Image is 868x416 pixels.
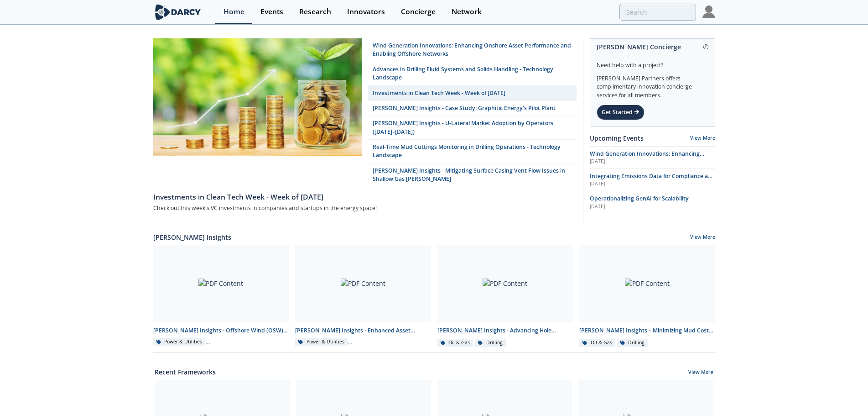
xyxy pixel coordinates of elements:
[401,8,436,16] div: Concierge
[597,105,645,120] div: Get Started
[702,5,715,18] img: Profile
[590,150,704,174] span: Wind Generation Innovations: Enhancing Onshore Asset Performance and Enabling Offshore Networks
[295,326,431,335] div: [PERSON_NAME] Insights - Enhanced Asset Management (O&M) for Onshore Wind Farms
[368,140,577,163] a: Real-Time Mud Cuttings Monitoring in Drilling Operations - Technology Landscape
[690,135,715,141] a: View More
[688,369,713,377] a: View More
[830,379,859,407] iframe: chat widget
[368,163,577,187] a: [PERSON_NAME] Insights - Mitigating Surface Casing Vent Flow Issues in Shallow Gas [PERSON_NAME]
[368,101,577,116] a: [PERSON_NAME] Insights - Case Study: Graphitic Energy's Pilot Plant
[703,44,708,49] img: information.svg
[368,116,577,140] a: [PERSON_NAME] Insights - U-Lateral Market Adoption by Operators ([DATE]–[DATE])
[579,326,715,335] div: [PERSON_NAME] Insights – Minimizing Mud Costs with Automated Fluids Intelligence
[437,339,473,347] div: Oil & Gas
[437,326,573,335] div: [PERSON_NAME] Insights - Advancing Hole Cleaning with Automated Cuttings Monitoring
[690,234,715,242] a: View More
[295,338,348,346] div: Power & Utilities
[153,232,231,242] a: [PERSON_NAME] Insights
[223,8,244,16] div: Home
[597,69,708,100] div: [PERSON_NAME] Partners offers complimentary innovation concierge services for all members.
[153,4,203,20] img: logo-wide.svg
[597,55,708,69] div: Need help with a project?
[579,339,615,347] div: Oil & Gas
[590,133,644,143] a: Upcoming Events
[299,8,331,16] div: Research
[260,8,283,16] div: Events
[590,172,715,188] a: Integrating Emissions Data for Compliance and Operational Action [DATE]
[368,62,577,86] a: Advances in Drilling Fluid Systems and Solids Handling - Technology Landscape
[590,195,715,210] a: Operationalizing GenAI for Scalability [DATE]
[153,338,206,346] div: Power & Utilities
[347,8,385,16] div: Innovators
[590,203,715,211] div: [DATE]
[576,245,718,348] a: PDF Content [PERSON_NAME] Insights – Minimizing Mud Costs with Automated Fluids Intelligence Oil ...
[150,245,292,348] a: PDF Content [PERSON_NAME] Insights - Offshore Wind (OSW) and Networks Power & Utilities
[590,172,715,188] span: Integrating Emissions Data for Compliance and Operational Action
[475,339,506,347] div: Drilling
[590,158,715,165] div: [DATE]
[590,150,715,165] a: Wind Generation Innovations: Enhancing Onshore Asset Performance and Enabling Offshore Networks [...
[590,195,689,202] span: Operationalizing GenAI for Scalability
[617,339,648,347] div: Drilling
[155,367,216,377] a: Recent Frameworks
[153,187,577,203] a: Investments in Clean Tech Week - Week of [DATE]
[619,4,696,21] input: Advanced Search
[368,38,577,62] a: Wind Generation Innovations: Enhancing Onshore Asset Performance and Enabling Offshore Networks
[452,8,482,16] div: Network
[153,326,289,335] div: [PERSON_NAME] Insights - Offshore Wind (OSW) and Networks
[373,42,572,58] div: Wind Generation Innovations: Enhancing Onshore Asset Performance and Enabling Offshore Networks
[292,245,434,348] a: PDF Content [PERSON_NAME] Insights - Enhanced Asset Management (O&M) for Onshore Wind Farms Power...
[368,86,577,101] a: Investments in Clean Tech Week - Week of [DATE]
[153,203,577,214] div: Check out this week's VC investments in companies and startups in the energy space!
[590,180,715,188] div: [DATE]
[434,245,577,348] a: PDF Content [PERSON_NAME] Insights - Advancing Hole Cleaning with Automated Cuttings Monitoring O...
[153,192,577,203] div: Investments in Clean Tech Week - Week of [DATE]
[597,39,708,55] div: [PERSON_NAME] Concierge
